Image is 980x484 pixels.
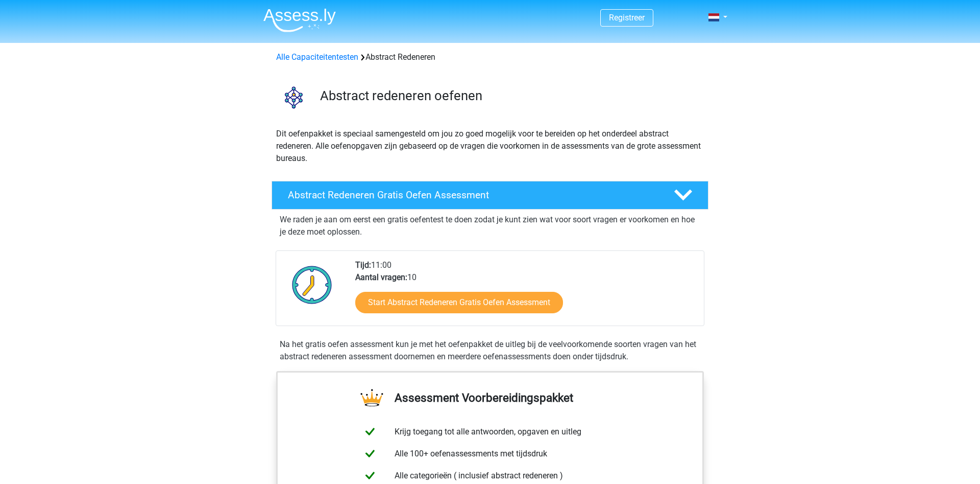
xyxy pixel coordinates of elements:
[609,13,645,22] a: Registreer
[355,260,371,270] b: Tijd:
[276,52,358,62] a: Alle Capaciteitentesten
[263,8,336,32] img: Assessly
[286,259,338,310] img: Klok
[355,272,407,282] b: Aantal vragen:
[280,214,700,238] p: We raden je aan om eerst een gratis oefentest te doen zodat je kunt zien wat voor soort vragen er...
[276,338,704,363] div: Na het gratis oefen assessment kun je met het oefenpakket de uitleg bij de veelvoorkomende soorte...
[272,76,315,119] img: abstract redeneren
[320,88,700,104] h3: Abstract redeneren oefenen
[267,181,713,210] a: Abstract Redeneren Gratis Oefen Assessment
[348,259,703,326] div: 11:00 10
[288,189,657,201] h4: Abstract Redeneren Gratis Oefen Assessment
[272,51,708,63] div: Abstract Redeneren
[276,128,704,165] p: Dit oefenpakket is speciaal samengesteld om jou zo goed mogelijk voor te bereiden op het onderdee...
[355,292,563,313] a: Start Abstract Redeneren Gratis Oefen Assessment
